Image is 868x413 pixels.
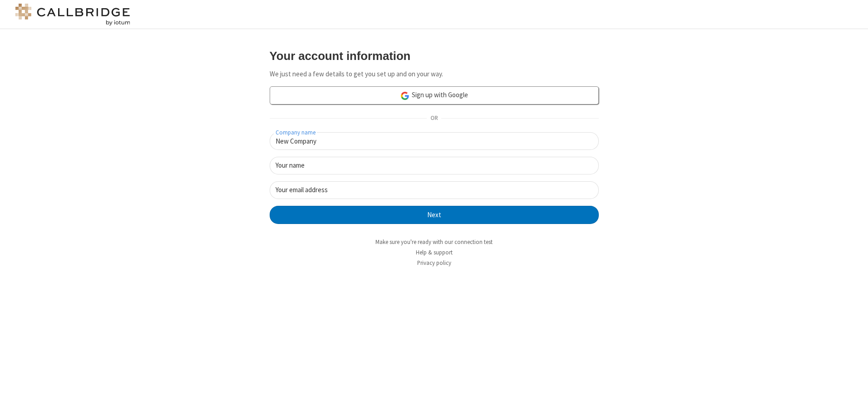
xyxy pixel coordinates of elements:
h3: Your account information [270,50,599,62]
input: Your email address [270,181,599,199]
a: Make sure you're ready with our connection test [375,238,493,246]
p: We just need a few details to get you set up and on your way. [270,69,599,80]
a: Sign up with Google [270,86,599,104]
a: Help & support [416,249,453,256]
a: Privacy policy [417,259,451,267]
button: Next [270,206,599,224]
span: OR [427,112,441,125]
input: Company name [270,132,599,150]
img: google-icon.png [400,91,410,101]
input: Your name [270,157,599,174]
img: logo@2x.png [14,4,132,25]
